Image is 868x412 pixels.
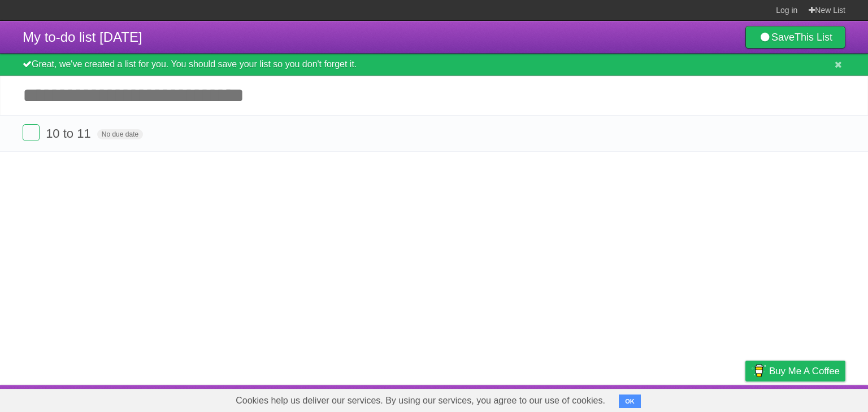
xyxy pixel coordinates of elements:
b: This List [795,32,832,43]
a: SaveThis List [745,26,845,49]
a: Developers [632,388,678,409]
img: Buy me a coffee [751,361,766,380]
button: OK [619,395,641,408]
span: Cookies help us deliver our services. By using our services, you agree to our use of cookies. [224,389,617,412]
a: Buy me a coffee [745,361,845,382]
span: My to-do list [DATE] [23,29,142,45]
span: No due date [97,129,143,139]
span: 10 to 11 [46,126,94,141]
label: Done [23,124,40,141]
a: Suggest a feature [774,388,845,409]
span: Buy me a coffee [769,361,840,381]
a: About [595,388,619,409]
a: Terms [692,388,717,409]
a: Privacy [731,388,760,409]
